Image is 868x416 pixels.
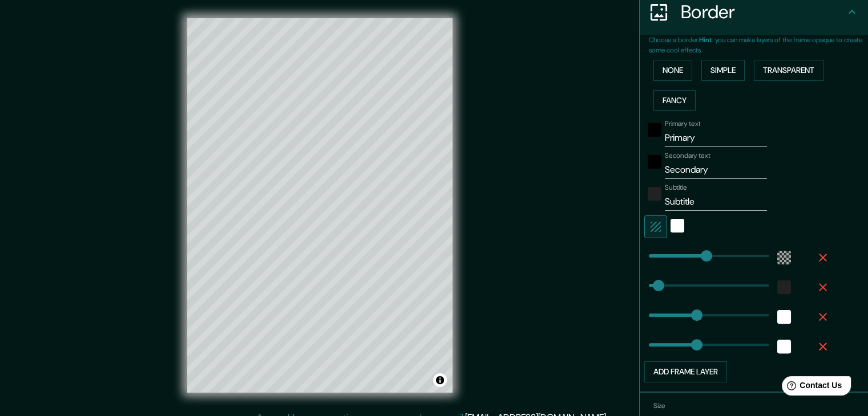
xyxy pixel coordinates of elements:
[777,251,791,264] button: color-55555544
[701,60,745,81] button: Simple
[653,401,665,410] label: Size
[653,60,692,81] button: None
[653,90,696,111] button: Fancy
[681,1,845,23] h4: Border
[648,123,661,137] button: black
[665,151,710,161] label: Secondary text
[754,60,823,81] button: Transparent
[671,219,684,233] button: white
[766,372,855,403] iframe: Help widget launcher
[649,35,868,55] p: Choose a border. : you can make layers of the frame opaque to create some cool effects.
[777,340,791,353] button: white
[665,119,700,129] label: Primary text
[433,373,447,387] button: Toggle attribution
[777,280,791,294] button: color-222222
[665,183,687,193] label: Subtitle
[648,155,661,169] button: black
[648,187,661,201] button: color-222222
[644,361,727,382] button: Add frame layer
[777,310,791,324] button: white
[699,35,712,44] b: Hint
